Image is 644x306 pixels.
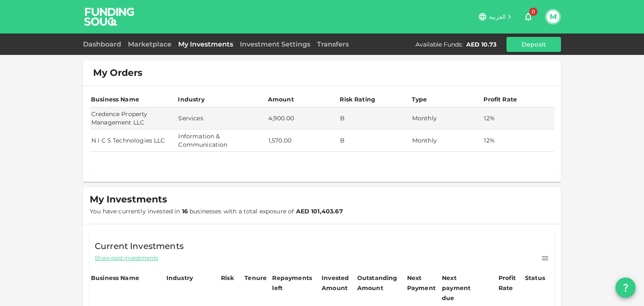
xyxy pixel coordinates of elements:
[91,273,139,283] div: Business Name
[95,239,184,253] span: Current Investments
[272,273,314,293] div: Repayments left
[314,40,352,48] a: Transfers
[615,277,636,298] button: question
[267,130,339,152] td: 1,570.00
[221,273,238,283] div: Risk
[90,207,343,215] span: You have currently invested in businesses with a total exposure of
[268,94,294,104] div: Amount
[506,37,561,52] button: Deposit
[357,273,399,293] div: Outstanding Amount
[407,273,439,293] div: Next Payment
[412,94,428,104] div: Type
[338,107,410,130] td: B
[482,107,554,130] td: 12%
[410,107,483,130] td: Monthly
[244,273,267,283] div: Tenure
[466,40,496,49] div: AED 10.73
[91,94,139,104] div: Business Name
[525,273,546,283] div: Status
[322,273,355,293] div: Invested Amount
[90,130,177,152] td: N I C S Technologies LLC
[175,40,236,48] a: My Investments
[410,130,483,152] td: Monthly
[177,130,266,152] td: Information & Communication
[338,130,410,152] td: B
[166,273,193,283] div: Industry
[95,254,158,262] span: Show past investments
[520,8,537,25] button: 0
[90,194,167,205] span: My Investments
[499,273,522,293] div: Profit Rate
[340,94,375,104] div: Risk Rating
[482,130,554,152] td: 12%
[296,207,343,215] strong: AED 101,403.67
[267,107,339,130] td: 4,900.00
[442,273,484,303] div: Next payment due
[125,40,175,48] a: Marketplace
[182,207,188,215] strong: 16
[489,13,506,21] span: العربية
[177,107,266,130] td: Services
[178,94,204,104] div: Industry
[529,8,538,16] span: 0
[483,94,517,104] div: Profit Rate
[547,10,559,23] button: M
[93,67,143,79] span: My Orders
[83,40,125,48] a: Dashboard
[415,40,463,49] div: Available Funds :
[90,107,177,130] td: Credence Property Management LLC
[236,40,314,48] a: Investment Settings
